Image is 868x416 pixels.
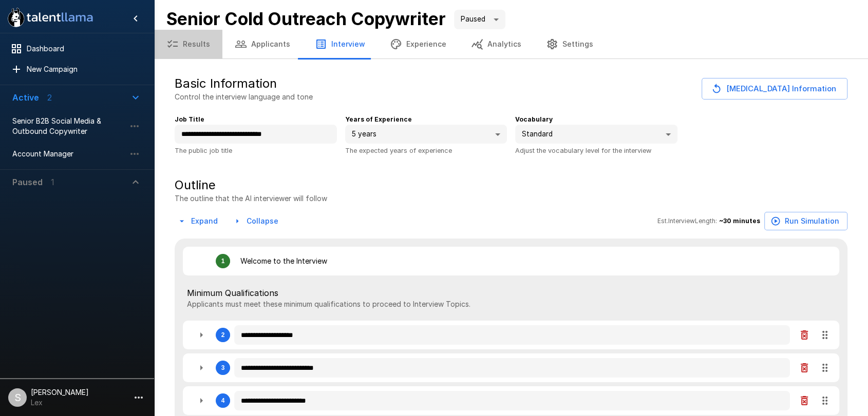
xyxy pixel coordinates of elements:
[764,212,847,231] button: Run Simulation
[221,397,225,404] div: 4
[222,30,303,58] button: Applicants
[175,145,337,156] p: The public job title
[154,30,222,58] button: Results
[534,30,606,58] button: Settings
[657,216,717,226] span: Est. Interview Length:
[175,212,222,231] button: Expand
[221,364,225,371] div: 3
[515,125,677,144] div: Standard
[378,30,459,58] button: Experience
[175,92,313,102] p: Control the interview language and tone
[230,212,282,231] button: Collapse
[221,331,225,339] div: 2
[702,78,847,100] button: [MEDICAL_DATA] Information
[175,75,277,92] h5: Basic Information
[459,30,534,58] button: Analytics
[345,145,507,156] p: The expected years of experience
[303,30,378,58] button: Interview
[183,353,839,382] div: 3
[719,217,760,225] b: ~ 30 minutes
[221,257,225,265] div: 1
[515,115,553,123] b: Vocabulary
[345,125,507,144] div: 5 years
[175,177,327,193] h5: Outline
[183,386,839,415] div: 4
[175,193,327,204] p: The outline that the AI interviewer will follow
[166,8,446,29] b: Senior Cold Outreach Copywriter
[187,299,835,309] p: Applicants must meet these minimum qualifications to proceed to Interview Topics.
[515,145,677,156] p: Adjust the vocabulary level for the interview
[454,10,505,29] div: Paused
[187,287,835,299] span: Minimum Qualifications
[345,115,412,123] b: Years of Experience
[183,321,839,349] div: 2
[175,115,204,123] b: Job Title
[240,256,327,266] p: Welcome to the Interview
